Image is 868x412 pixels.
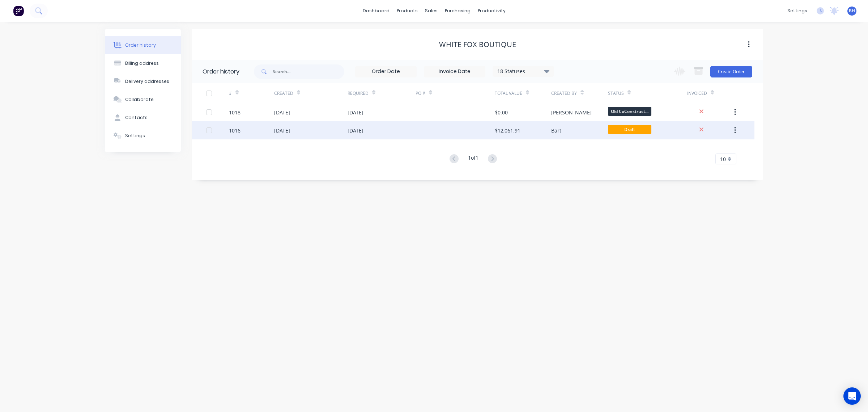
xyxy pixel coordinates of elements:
[393,5,421,16] div: products
[125,114,148,121] div: Contacts
[439,40,516,49] div: White fox Boutique
[274,109,290,116] div: [DATE]
[229,83,274,103] div: #
[203,67,239,76] div: Order history
[348,83,416,103] div: Required
[229,127,241,134] div: 1016
[105,36,181,54] button: Order history
[495,90,522,97] div: Total Value
[125,60,159,67] div: Billing address
[551,127,561,134] div: Bart
[495,127,520,134] div: $12,061.91
[125,78,169,85] div: Delivery addresses
[720,155,726,163] span: 10
[348,90,369,97] div: Required
[608,83,687,103] div: Status
[274,90,293,97] div: Created
[441,5,474,16] div: purchasing
[608,125,651,134] span: Draft
[274,83,348,103] div: Created
[273,64,344,79] input: Search...
[843,387,861,405] div: Open Intercom Messenger
[608,107,651,116] span: Old CoConstruct...
[784,5,811,16] div: settings
[348,109,363,116] div: [DATE]
[105,91,181,109] button: Collaborate
[424,66,485,77] input: Invoice Date
[229,90,232,97] div: #
[105,127,181,145] button: Settings
[125,96,154,103] div: Collaborate
[551,90,577,97] div: Created By
[416,90,425,97] div: PO #
[493,67,554,75] div: 18 Statuses
[687,83,732,103] div: Invoiced
[416,83,495,103] div: PO #
[710,66,752,77] button: Create Order
[274,127,290,134] div: [DATE]
[229,109,241,116] div: 1018
[125,133,145,139] div: Settings
[495,83,551,103] div: Total Value
[359,5,393,16] a: dashboard
[105,109,181,127] button: Contacts
[348,127,363,134] div: [DATE]
[356,66,416,77] input: Order Date
[125,42,156,49] div: Order history
[849,8,855,14] span: BH
[105,54,181,72] button: Billing address
[495,109,508,116] div: $0.00
[608,90,624,97] div: Status
[105,72,181,91] button: Delivery addresses
[421,5,441,16] div: sales
[551,109,592,116] div: [PERSON_NAME]
[551,83,608,103] div: Created By
[687,90,707,97] div: Invoiced
[474,5,509,16] div: productivity
[13,5,24,16] img: Factory
[468,154,478,164] div: 1 of 1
